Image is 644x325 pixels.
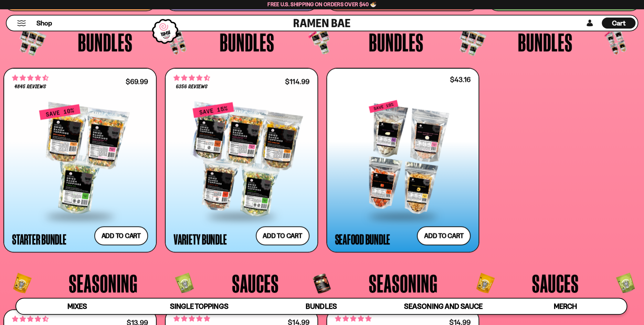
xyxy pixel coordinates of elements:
a: Mixes [16,298,138,314]
span: Merch [554,302,577,311]
div: Cart [602,15,635,31]
span: Seasoning and Sauce [404,302,482,311]
span: Seasoning [369,270,437,296]
div: Variety Bundle [173,233,227,245]
span: Bundles [220,29,274,55]
div: Seafood Bundle [335,233,390,245]
span: Bundles [306,302,337,311]
div: $43.16 [450,76,471,83]
a: 4.63 stars 6356 reviews $114.99 Variety Bundle Add to cart [165,68,318,252]
button: Add to cart [417,226,471,245]
span: Seasoning [69,270,138,296]
span: 5.00 stars [335,314,371,323]
span: Sauces [532,270,579,296]
span: 4.71 stars [12,73,49,82]
span: Shop [36,19,52,28]
span: Single Toppings [170,302,228,311]
a: Single Toppings [138,298,261,314]
span: 4.71 stars [12,314,49,323]
div: Starter Bundle [12,233,66,245]
span: Free U.S. Shipping on Orders over $40 🍜 [267,1,377,8]
a: Merch [504,298,626,314]
a: Bundles [260,298,382,314]
span: 6356 reviews [176,84,208,90]
span: Bundles [369,29,423,55]
span: Cart [612,19,625,27]
button: Add to cart [94,226,148,245]
a: 4.71 stars 4845 reviews $69.99 Starter Bundle Add to cart [3,68,157,252]
span: Mixes [67,302,87,311]
span: Bundles [78,29,133,55]
a: Seasoning and Sauce [382,298,505,314]
span: 4.63 stars [173,73,210,82]
button: Mobile Menu Trigger [17,20,26,26]
a: $43.16 Seafood Bundle Add to cart [326,68,479,252]
div: $69.99 [126,78,148,85]
span: 4845 reviews [14,84,46,90]
span: 4.84 stars [173,314,210,323]
div: $114.99 [285,78,309,85]
button: Add to cart [256,226,309,245]
span: Bundles [518,29,572,55]
span: Sauces [232,270,279,296]
a: Shop [36,18,52,29]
